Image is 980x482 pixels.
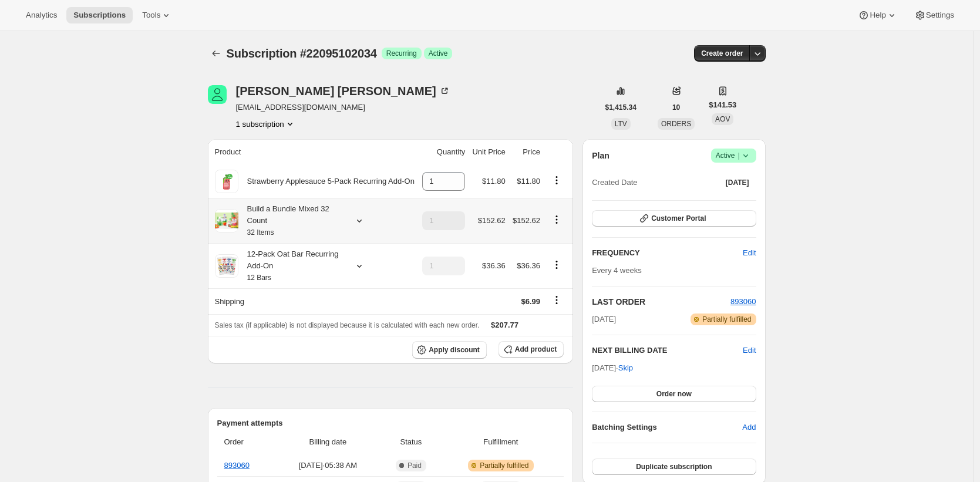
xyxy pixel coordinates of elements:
span: Order now [656,389,692,399]
span: Partially fulfilled [702,315,751,324]
span: Create order [701,49,743,58]
span: [DATE] · 05:38 AM [278,460,377,471]
th: Product [208,139,419,165]
span: Customer Portal [651,214,706,223]
button: Help [851,7,904,23]
h2: NEXT BILLING DATE [592,345,743,356]
span: Add [742,422,756,433]
span: LTV [615,120,627,128]
button: Product actions [547,174,566,187]
button: Edit [743,345,756,356]
th: Shipping [208,288,419,314]
button: Tools [135,7,179,23]
span: Sales tax (if applicable) is not displayed because it is calculated with each new order. [215,321,480,329]
button: 893060 [730,296,756,308]
span: Help [870,11,885,20]
a: 893060 [224,461,250,470]
span: Paid [408,461,422,470]
span: $11.80 [482,177,506,186]
span: 10 [672,103,680,112]
button: Product actions [547,258,566,271]
span: Tools [142,11,160,20]
button: Analytics [19,7,64,23]
small: 32 Items [247,228,274,237]
span: $141.53 [709,99,736,111]
span: Created Date [592,177,637,188]
img: product img [215,254,238,278]
th: Price [509,139,544,165]
th: Order [217,429,275,455]
img: product img [217,170,237,193]
span: jose chaidez [208,85,227,104]
button: $1,415.34 [598,99,644,116]
span: Status [384,436,437,448]
th: Quantity [419,139,469,165]
button: Skip [611,359,640,377]
span: | [737,151,739,160]
span: Every 4 weeks [592,266,642,275]
button: Settings [907,7,961,23]
span: Settings [926,11,954,20]
span: $207.77 [491,321,518,329]
button: Add product [499,341,564,358]
span: Subscriptions [73,11,126,20]
span: [DATE] [726,178,749,187]
span: Analytics [26,11,57,20]
span: [EMAIL_ADDRESS][DOMAIN_NAME] [236,102,450,113]
span: $36.36 [517,261,540,270]
span: $152.62 [478,216,506,225]
span: $36.36 [482,261,506,270]
button: Product actions [236,118,296,130]
a: 893060 [730,297,756,306]
span: Billing date [278,436,377,448]
span: Fulfillment [445,436,557,448]
span: [DATE] [592,314,616,325]
span: $1,415.34 [605,103,637,112]
button: Customer Portal [592,210,756,227]
button: Shipping actions [547,294,566,306]
button: Edit [736,244,763,262]
span: Subscription #22095102034 [227,47,377,60]
span: Duplicate subscription [636,462,712,471]
button: Subscriptions [66,7,133,23]
div: 12-Pack Oat Bar Recurring Add-On [238,248,344,284]
button: [DATE] [719,174,756,191]
span: Partially fulfilled [480,461,528,470]
h2: Plan [592,150,609,161]
span: Active [429,49,448,58]
span: ORDERS [661,120,691,128]
span: Edit [743,247,756,259]
button: 10 [665,99,687,116]
span: Apply discount [429,345,480,355]
span: $11.80 [517,177,540,186]
button: Apply discount [412,341,487,359]
small: 12 Bars [247,274,271,282]
h2: LAST ORDER [592,296,730,308]
div: [PERSON_NAME] [PERSON_NAME] [236,85,450,97]
span: $152.62 [513,216,540,225]
th: Unit Price [469,139,509,165]
button: Duplicate subscription [592,459,756,475]
button: Add [735,418,763,437]
div: Build a Bundle Mixed 32 Count [238,203,344,238]
span: $6.99 [521,297,540,306]
h6: Batching Settings [592,422,742,433]
button: Product actions [547,213,566,226]
button: Create order [694,45,750,62]
button: Subscriptions [208,45,224,62]
span: [DATE] · [592,363,633,372]
div: Strawberry Applesauce 5-Pack Recurring Add-On [238,176,415,187]
span: Skip [618,362,633,374]
button: Order now [592,386,756,402]
h2: Payment attempts [217,417,564,429]
span: Recurring [386,49,417,58]
h2: FREQUENCY [592,247,743,259]
span: AOV [715,115,730,123]
span: Add product [515,345,557,354]
span: Active [716,150,752,161]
